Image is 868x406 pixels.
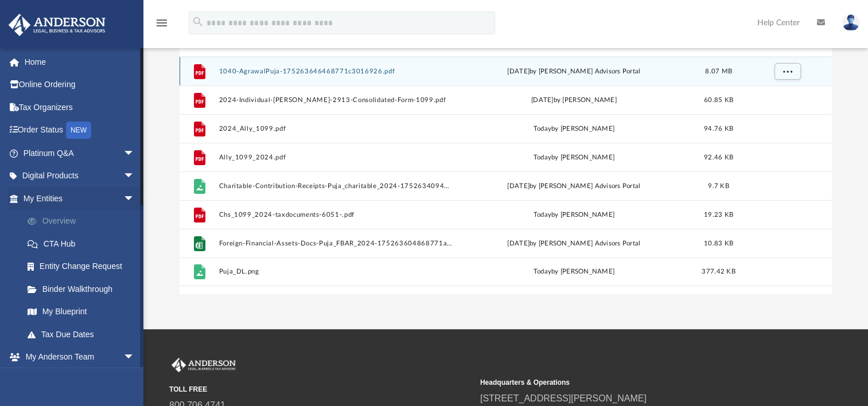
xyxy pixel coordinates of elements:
div: by [PERSON_NAME] [457,124,691,134]
span: 60.85 KB [704,97,733,103]
a: My Entitiesarrow_drop_down [8,187,152,210]
i: menu [155,16,169,30]
div: grid [180,57,832,294]
span: arrow_drop_down [123,142,146,165]
span: 8.07 MB [705,68,732,75]
div: [DATE] by [PERSON_NAME] [457,95,691,106]
small: Headquarters & Operations [480,377,783,388]
div: by [PERSON_NAME] [457,267,691,277]
a: Overview [16,210,152,233]
a: CTA Hub [16,232,152,255]
span: 9.7 KB [708,183,729,189]
button: More options [774,63,801,80]
button: 2024_Ally_1099.pdf [219,125,453,132]
button: Foreign-Financial-Assets-Docs-Puja_FBAR_2024-175263604868771a90d8c8f.xlsx [219,240,453,247]
i: search [192,15,204,28]
span: arrow_drop_down [123,165,146,188]
a: Online Ordering [8,73,152,96]
a: Digital Productsarrow_drop_down [8,165,152,188]
span: 377.42 KB [702,268,735,275]
div: by [PERSON_NAME] [457,153,691,163]
a: [STREET_ADDRESS][PERSON_NAME] [480,393,647,403]
img: Anderson Advisors Platinum Portal [169,358,238,373]
button: Ally_1099_2024.pdf [219,154,453,161]
span: today [534,154,551,161]
span: 94.76 KB [704,126,733,132]
button: Chs_1099_2024-taxdocuments-6051-.pdf [219,211,453,218]
div: [DATE] by [PERSON_NAME] Advisors Portal [457,67,691,77]
span: 92.46 KB [704,154,733,161]
a: menu [155,22,169,30]
button: Charitable-Contribution-Receipts-Puja_charitable_2024-1752634094687712ee5332f.png [219,182,453,190]
a: My Anderson Teamarrow_drop_down [8,346,146,369]
span: arrow_drop_down [123,346,146,369]
div: [DATE] by [PERSON_NAME] Advisors Portal [457,181,691,192]
a: Order StatusNEW [8,119,152,142]
img: Anderson Advisors Platinum Portal [5,14,109,36]
div: NEW [66,122,91,139]
a: My Blueprint [16,300,146,323]
a: Tax Due Dates [16,323,152,346]
span: today [534,212,551,218]
span: 19.23 KB [704,212,733,218]
div: [DATE] by [PERSON_NAME] Advisors Portal [457,239,691,249]
span: arrow_drop_down [123,187,146,210]
img: User Pic [842,14,859,31]
button: Puja_DL.png [219,268,453,275]
span: today [534,126,551,132]
a: Entity Change Request [16,255,152,278]
a: Tax Organizers [8,96,152,119]
a: Platinum Q&Aarrow_drop_down [8,142,152,165]
span: today [534,268,551,275]
button: 1040-AgrawalPuja-175263646468771c3016926.pdf [219,68,453,75]
a: Binder Walkthrough [16,278,152,300]
div: by [PERSON_NAME] [457,210,691,220]
button: 2024-Individual-[PERSON_NAME]-2913-Consolidated-Form-1099.pdf [219,96,453,104]
a: Home [8,50,152,73]
small: TOLL FREE [169,384,472,395]
span: 10.83 KB [704,240,733,247]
